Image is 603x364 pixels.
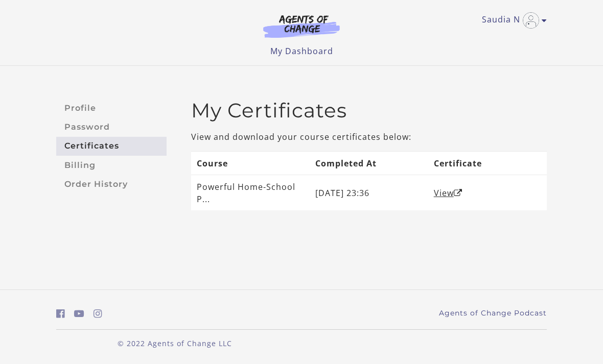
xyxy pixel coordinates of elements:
[270,45,333,57] a: My Dashboard
[252,14,351,38] img: Agents of Change Logo
[94,309,102,319] i: https://www.instagram.com/agentsofchangeprep/ (Open in a new window)
[439,308,547,319] a: Agents of Change Podcast
[454,189,462,197] i: Open in a new window
[191,151,310,175] th: Course
[74,306,84,321] a: https://www.youtube.com/c/AgentsofChangeTestPrepbyMeaganMitchell (Open in a new window)
[56,156,167,175] a: Billing
[56,117,167,136] a: Password
[191,99,547,123] h2: My Certificates
[310,175,428,211] td: [DATE] 23:36
[310,151,428,175] th: Completed At
[434,187,462,199] a: ViewOpen in a new window
[56,306,65,321] a: https://www.facebook.com/groups/aswbtestprep (Open in a new window)
[482,12,542,29] a: Toggle menu
[56,309,65,319] i: https://www.facebook.com/groups/aswbtestprep (Open in a new window)
[56,175,167,193] a: Order History
[56,338,293,349] p: © 2022 Agents of Change LLC
[191,175,310,211] td: Powerful Home-School P...
[428,151,547,175] th: Certificate
[74,309,84,319] i: https://www.youtube.com/c/AgentsofChangeTestPrepbyMeaganMitchell (Open in a new window)
[56,99,167,117] a: Profile
[191,131,547,143] p: View and download your course certificates below:
[56,137,167,156] a: Certificates
[94,306,102,321] a: https://www.instagram.com/agentsofchangeprep/ (Open in a new window)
